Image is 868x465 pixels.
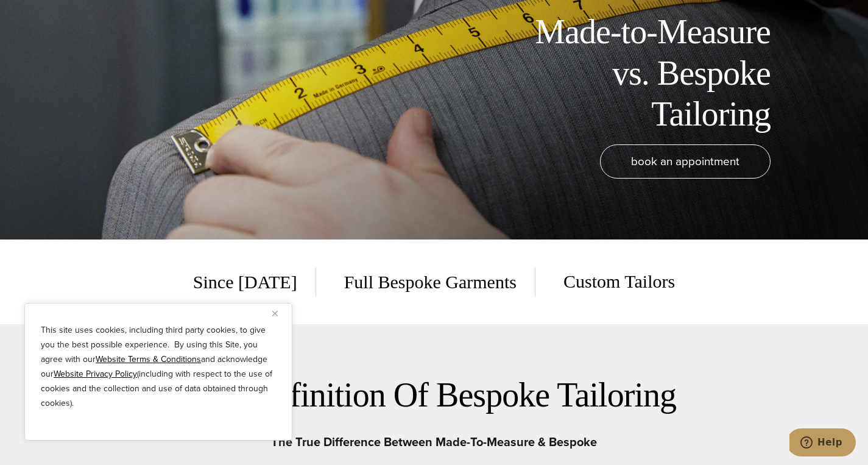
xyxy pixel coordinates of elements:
a: Website Privacy Policy [54,367,137,380]
iframe: Opens a widget where you can chat to one of our agents [789,428,856,459]
a: book an appointment [600,144,771,179]
span: Custom Tailors [545,267,675,297]
button: Close [272,306,287,321]
p: This site uses cookies, including third party cookies, to give you the best possible experience. ... [41,323,276,411]
span: book an appointment [631,152,739,170]
span: Since [DATE] [193,268,316,297]
img: Close [272,311,278,316]
h1: Made-to-Measure vs. Bespoke Tailoring [496,12,771,135]
h2: Our Definition Of Bespoke Tailoring [81,373,788,417]
span: Full Bespoke Garments [326,268,535,297]
strong: The True Difference Between Made-To-Measure & Bespoke [271,433,597,451]
a: Website Terms & Conditions [96,353,201,366]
